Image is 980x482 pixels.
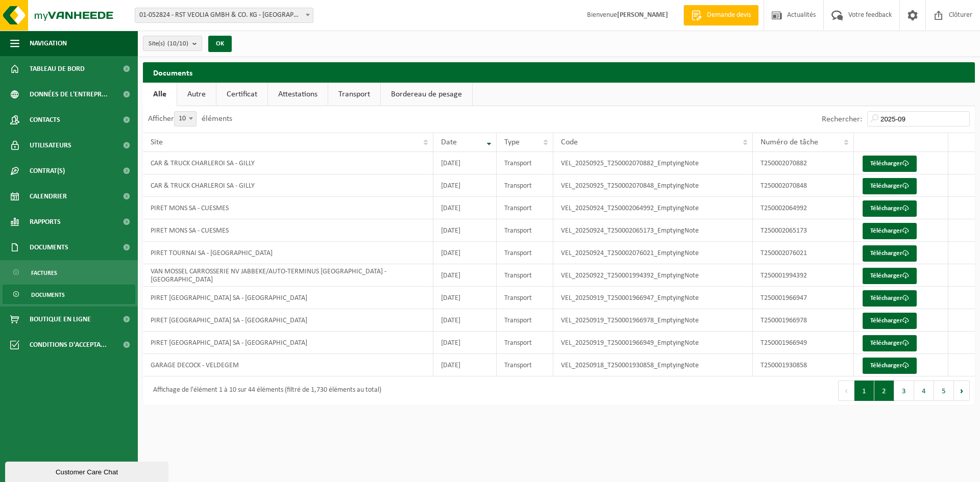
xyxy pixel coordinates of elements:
[863,200,917,217] a: Télécharger
[863,358,917,374] a: Télécharger
[143,287,433,309] td: PIRET [GEOGRAPHIC_DATA] SA - [GEOGRAPHIC_DATA]
[753,287,854,309] td: T250001966947
[148,115,232,123] label: Afficher éléments
[553,219,753,242] td: VEL_20250924_T250002065173_EmptyingNote
[753,152,854,174] td: T250002070882
[433,152,497,174] td: [DATE]
[934,380,954,401] button: 5
[433,354,497,376] td: [DATE]
[497,242,553,264] td: Transport
[504,138,520,146] span: Type
[151,138,163,146] span: Site
[433,219,497,242] td: [DATE]
[433,309,497,332] td: [DATE]
[954,380,970,401] button: Next
[553,174,753,197] td: VEL_20250925_T250002070848_EmptyingNote
[553,152,753,174] td: VEL_20250925_T250002070882_EmptyingNote
[553,264,753,287] td: VEL_20250922_T250001994392_EmptyingNote
[497,174,553,197] td: Transport
[31,285,65,305] span: Documents
[30,332,107,358] span: Conditions d'accepta...
[874,380,894,401] button: 2
[328,83,380,106] a: Transport
[30,107,60,133] span: Contacts
[497,309,553,332] td: Transport
[683,5,758,26] a: Demande devis
[761,138,818,146] span: Numéro de tâche
[433,197,497,219] td: [DATE]
[177,83,216,106] a: Autre
[497,152,553,174] td: Transport
[497,197,553,219] td: Transport
[143,83,177,106] a: Alle
[433,287,497,309] td: [DATE]
[3,263,135,282] a: Factures
[143,219,433,242] td: PIRET MONS SA - CUESMES
[854,380,874,401] button: 1
[753,332,854,354] td: T250001966949
[3,285,135,304] a: Documents
[497,287,553,309] td: Transport
[433,332,497,354] td: [DATE]
[30,235,68,260] span: Documents
[863,245,917,262] a: Télécharger
[753,309,854,332] td: T250001966978
[553,287,753,309] td: VEL_20250919_T250001966947_EmptyingNote
[30,31,67,56] span: Navigation
[497,219,553,242] td: Transport
[863,268,917,284] a: Télécharger
[497,354,553,376] td: Transport
[894,380,914,401] button: 3
[433,242,497,264] td: [DATE]
[143,174,433,197] td: CAR & TRUCK CHARLEROI SA - GILLY
[143,197,433,219] td: PIRET MONS SA - CUESMES
[5,460,170,482] iframe: chat widget
[143,264,433,287] td: VAN MOSSEL CARROSSERIE NV JABBEKE/AUTO-TERMINUS [GEOGRAPHIC_DATA] - [GEOGRAPHIC_DATA]
[143,332,433,354] td: PIRET [GEOGRAPHIC_DATA] SA - [GEOGRAPHIC_DATA]
[148,382,381,400] div: Affichage de l'élément 1 à 10 sur 44 éléments (filtré de 1,730 éléments au total)
[553,354,753,376] td: VEL_20250918_T250001930858_EmptyingNote
[433,174,497,197] td: [DATE]
[553,197,753,219] td: VEL_20250924_T250002064992_EmptyingNote
[863,313,917,329] a: Télécharger
[497,332,553,354] td: Transport
[753,264,854,287] td: T250001994392
[753,174,854,197] td: T250002070848
[863,156,917,172] a: Télécharger
[753,242,854,264] td: T250002076021
[553,332,753,354] td: VEL_20250919_T250001966949_EmptyingNote
[753,197,854,219] td: T250002064992
[617,11,668,19] strong: [PERSON_NAME]
[553,309,753,332] td: VEL_20250919_T250001966978_EmptyingNote
[216,83,267,106] a: Certificat
[30,82,108,107] span: Données de l'entrepr...
[863,223,917,239] a: Télécharger
[838,380,854,401] button: Previous
[143,309,433,332] td: PIRET [GEOGRAPHIC_DATA] SA - [GEOGRAPHIC_DATA]
[149,36,188,52] span: Site(s)
[208,36,232,52] button: OK
[553,242,753,264] td: VEL_20250924_T250002076021_EmptyingNote
[30,56,85,82] span: Tableau de bord
[143,62,975,82] h2: Documents
[143,242,433,264] td: PIRET TOURNAI SA - [GEOGRAPHIC_DATA]
[268,83,328,106] a: Attestations
[143,354,433,376] td: GARAGE DECOCK - VELDEGEM
[753,354,854,376] td: T250001930858
[822,115,862,123] label: Rechercher:
[863,178,917,194] a: Télécharger
[143,152,433,174] td: CAR & TRUCK CHARLEROI SA - GILLY
[31,263,57,283] span: Factures
[381,83,472,106] a: Bordereau de pesage
[753,219,854,242] td: T250002065173
[441,138,457,146] span: Date
[167,40,188,47] count: (10/10)
[863,290,917,307] a: Télécharger
[704,10,753,20] span: Demande devis
[30,158,65,184] span: Contrat(s)
[174,111,197,126] span: 10
[561,138,578,146] span: Code
[863,335,917,351] a: Télécharger
[143,36,202,51] button: Site(s)(10/10)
